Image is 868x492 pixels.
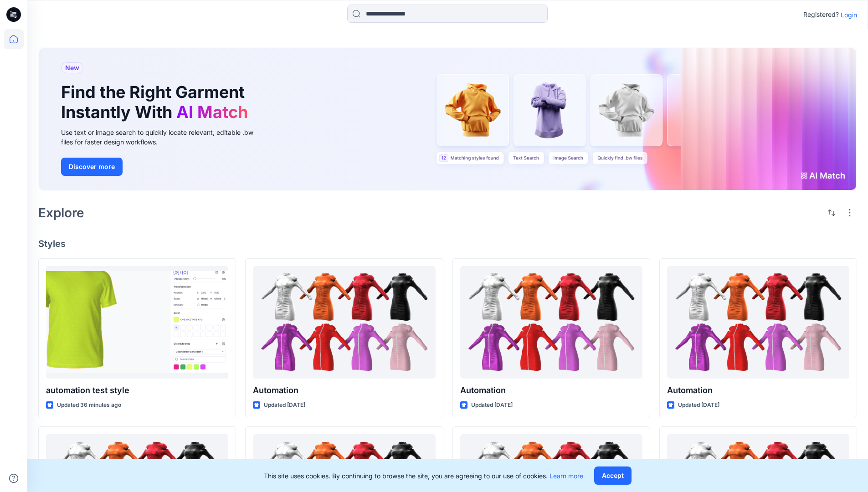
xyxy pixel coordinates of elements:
[61,128,266,147] div: Use text or image search to quickly locate relevant, editable .bw files for faster design workflows.
[46,266,228,379] a: automation test style
[46,384,228,397] p: automation test style
[667,384,849,397] p: Automation
[253,266,435,379] a: Automation
[57,400,121,410] p: Updated 36 minutes ago
[38,205,84,220] h2: Explore
[61,82,252,122] h1: Find the Right Garment Instantly With
[667,266,849,379] a: Automation
[460,384,642,397] p: Automation
[594,466,632,485] button: Accept
[61,158,123,176] button: Discover more
[460,266,642,379] a: Automation
[176,102,248,122] span: AI Match
[264,400,305,410] p: Updated [DATE]
[841,10,857,20] p: Login
[38,238,857,249] h4: Styles
[550,472,583,480] a: Learn more
[253,384,435,397] p: Automation
[471,400,513,410] p: Updated [DATE]
[65,62,79,73] span: New
[678,400,719,410] p: Updated [DATE]
[264,471,583,481] p: This site uses cookies. By continuing to browse the site, you are agreeing to our use of cookies.
[803,9,839,20] p: Registered?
